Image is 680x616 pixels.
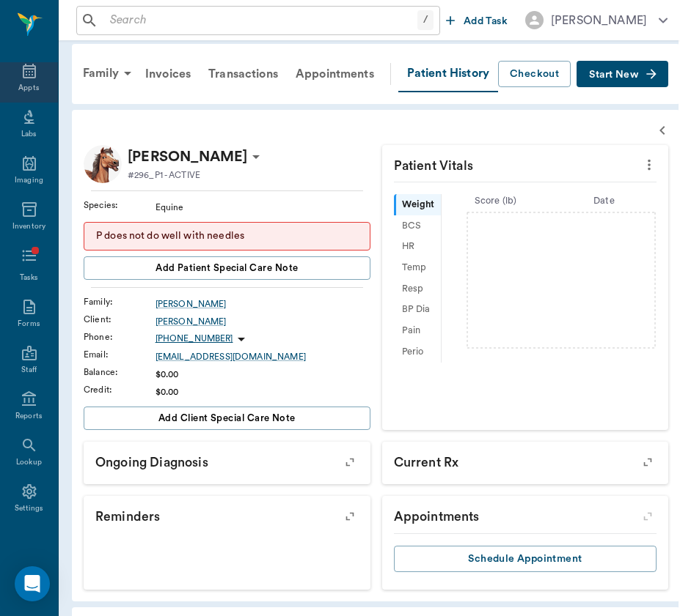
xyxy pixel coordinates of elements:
[551,12,647,29] div: [PERSON_NAME]
[104,10,417,31] input: Search
[128,145,247,168] p: [PERSON_NAME]
[156,385,370,398] div: $0.00
[15,566,50,601] div: Open Intercom Messenger
[84,256,370,280] button: Add patient Special Care Note
[394,237,441,258] div: HR
[128,145,247,168] div: Brio MARZIANI
[74,56,128,91] div: Family
[84,295,156,308] div: Family :
[550,194,659,208] div: Date
[96,229,358,244] p: P does not do well with needles
[394,278,441,300] div: Resp
[156,260,298,276] span: Add patient Special Care Note
[84,496,370,532] p: Reminders
[440,7,513,34] button: Add Task
[18,83,39,94] div: Appts
[394,546,657,573] button: Schedule Appointment
[156,368,370,381] div: $0.00
[442,194,550,208] div: Score ( lb )
[18,319,40,330] div: Forms
[15,411,43,422] div: Reports
[84,442,370,478] p: Ongoing diagnosis
[15,503,44,514] div: Settings
[513,7,679,34] button: [PERSON_NAME]
[287,56,383,92] a: Appointments
[84,313,156,326] div: Client :
[394,341,441,363] div: Perio
[84,348,156,361] div: Email :
[382,442,669,478] p: Current Rx
[382,496,669,532] p: Appointments
[394,194,441,215] div: Weight
[156,333,233,345] p: [PHONE_NUMBER]
[12,221,45,232] div: Inventory
[394,320,441,341] div: Pain
[156,350,370,363] a: [EMAIL_ADDRESS][DOMAIN_NAME]
[84,407,370,430] button: Add client Special Care Note
[128,168,200,182] p: #296_P1 - ACTIVE
[394,215,441,237] div: BCS
[84,330,156,344] div: Phone :
[20,272,38,283] div: Tasks
[15,175,43,186] div: Imaging
[84,198,156,212] div: Species :
[382,145,669,182] p: Patient Vitals
[156,297,370,311] a: [PERSON_NAME]
[16,457,42,468] div: Lookup
[158,410,296,426] span: Add client Special Care Note
[84,145,122,183] img: Profile Image
[637,152,661,177] button: more
[498,61,571,88] button: Checkout
[417,10,434,30] div: /
[394,300,441,321] div: BP Dia
[156,201,370,214] div: Equine
[394,257,441,278] div: Temp
[398,56,498,92] a: Patient History
[200,56,287,92] a: Transactions
[577,61,668,88] button: Start New
[156,315,370,328] a: [PERSON_NAME]
[84,383,156,396] div: Credit :
[136,56,200,92] a: Invoices
[21,365,37,376] div: Staff
[21,129,37,140] div: Labs
[84,365,156,379] div: Balance :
